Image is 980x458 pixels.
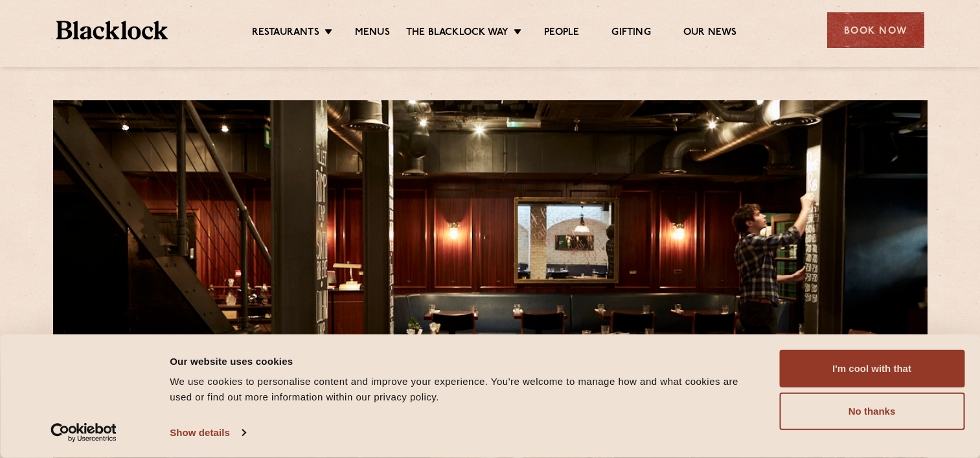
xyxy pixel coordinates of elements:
div: Our website uses cookies [170,353,750,369]
img: BL_Textured_Logo-footer-cropped.svg [56,21,168,39]
a: Our News [683,27,737,41]
a: The Blacklock Way [406,27,508,41]
a: Restaurants [252,27,319,41]
button: I'm cool with that [779,350,964,387]
a: People [544,27,579,41]
a: Menus [355,27,390,41]
button: No thanks [779,393,964,430]
div: We use cookies to personalise content and improve your experience. You're welcome to manage how a... [170,374,750,405]
a: Gifting [611,27,650,41]
div: Book Now [827,12,924,48]
a: Usercentrics Cookiebot - opens in a new window [27,423,141,442]
a: Show details [170,423,245,442]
